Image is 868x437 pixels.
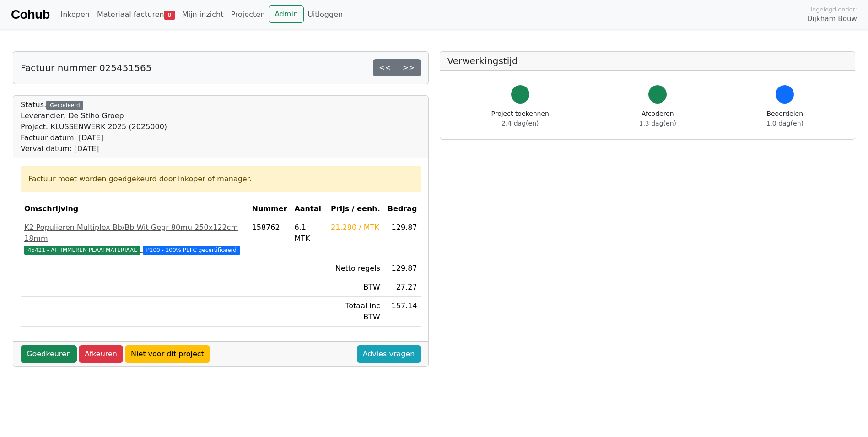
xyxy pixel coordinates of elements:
[639,120,676,127] span: 1.3 dag(en)
[21,345,77,363] a: Goedkeuren
[331,222,380,233] div: 21.290 / MTK
[357,345,421,363] a: Advies vragen
[766,109,803,128] div: Beoordelen
[327,200,384,218] th: Prijs / eenh.
[327,278,384,297] td: BTW
[291,200,327,218] th: Aantal
[125,345,210,363] a: Niet voor dit project
[24,246,140,255] span: 45421 - AFTIMMEREN PLAATMATERIAAL
[269,5,304,23] a: Admin
[164,11,175,20] span: 8
[227,5,269,24] a: Projecten
[304,5,346,24] a: Uitloggen
[21,99,167,154] div: Status:
[178,5,227,24] a: Mijn inzicht
[373,59,397,76] a: <<
[21,132,167,143] div: Factuur datum: [DATE]
[21,110,167,121] div: Leverancier: De Stiho Groep
[639,109,676,128] div: Afcoderen
[766,120,803,127] span: 1.0 dag(en)
[93,5,178,24] a: Materiaal facturen8
[810,5,857,14] span: Ingelogd onder:
[79,345,123,363] a: Afkeuren
[21,62,151,73] h5: Factuur nummer 025451565
[21,121,167,132] div: Project: KLUSSENWERK 2025 (2025000)
[294,222,323,244] div: 6.1 MTK
[143,246,240,255] span: P100 - 100% PEFC gecertificeerd
[57,5,93,24] a: Inkopen
[46,101,83,110] div: Gecodeerd
[501,120,539,127] span: 2.4 dag(en)
[248,218,291,259] td: 158762
[24,222,245,244] div: K2 Populieren Multiplex Bb/Bb Wit Gegr 80mu 250x122cm 18mm
[327,297,384,327] td: Totaal inc BTW
[248,200,291,218] th: Nummer
[384,297,421,327] td: 157.14
[447,55,848,66] h5: Verwerkingstijd
[11,4,49,26] a: Cohub
[807,14,857,24] span: Dijkham Bouw
[384,278,421,297] td: 27.27
[28,174,413,185] div: Factuur moet worden goedgekeurd door inkoper of manager.
[384,259,421,278] td: 129.87
[24,222,245,255] a: K2 Populieren Multiplex Bb/Bb Wit Gegr 80mu 250x122cm 18mm45421 - AFTIMMEREN PLAATMATERIAAL P100 ...
[491,109,549,128] div: Project toekennen
[384,218,421,259] td: 129.87
[21,143,167,154] div: Verval datum: [DATE]
[21,200,248,218] th: Omschrijving
[397,59,421,76] a: >>
[384,200,421,218] th: Bedrag
[327,259,384,278] td: Netto regels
